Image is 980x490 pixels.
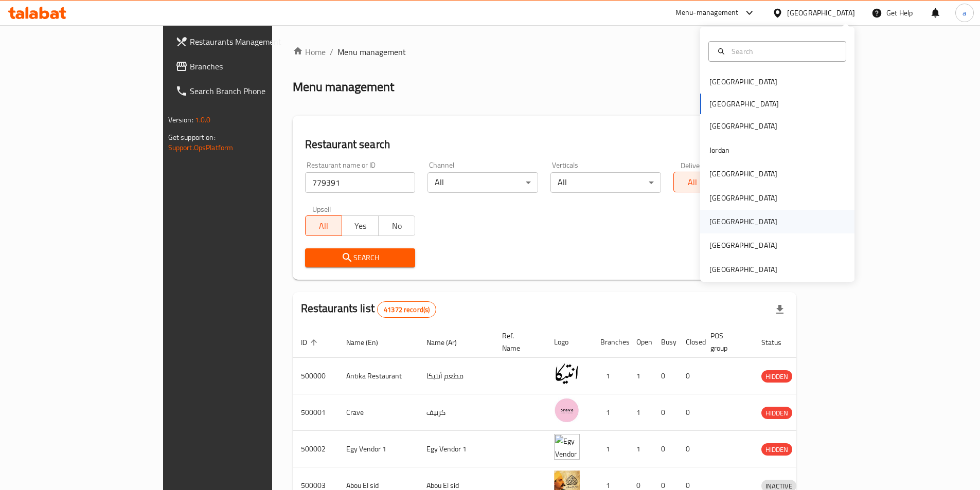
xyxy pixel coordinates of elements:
span: HIDDEN [761,371,792,383]
a: Restaurants Management [167,29,327,54]
nav: breadcrumb [293,46,797,58]
div: Menu-management [675,7,739,19]
span: All [678,175,706,190]
span: POS group [710,330,741,354]
button: All [673,172,710,192]
td: 1 [628,358,653,394]
span: HIDDEN [761,444,792,456]
label: Upsell [312,205,331,212]
td: كرييف [418,394,494,431]
span: 1.0.0 [195,113,211,126]
h2: Restaurants list [301,301,437,318]
td: Egy Vendor 1 [338,431,418,467]
span: Menu management [337,46,406,58]
span: Get support on: [168,131,216,144]
td: 1 [592,394,628,431]
div: [GEOGRAPHIC_DATA] [709,168,777,179]
td: 0 [678,394,702,431]
span: HIDDEN [761,407,792,419]
span: No [383,219,411,233]
div: [GEOGRAPHIC_DATA] [709,192,777,204]
span: Branches [190,60,318,72]
span: Status [761,336,795,349]
span: All [310,219,338,233]
span: Version: [168,113,193,126]
th: Logo [546,326,592,358]
div: [GEOGRAPHIC_DATA] [709,264,777,275]
img: Egy Vendor 1 [554,434,580,460]
a: Support.OpsPlatform [168,141,234,154]
a: Branches [167,54,327,79]
td: Crave [338,394,418,431]
li: / [330,46,333,58]
div: [GEOGRAPHIC_DATA] [709,216,777,227]
label: Delivery [681,161,706,169]
button: All [305,215,342,236]
td: 0 [678,358,702,394]
div: HIDDEN [761,407,792,419]
div: [GEOGRAPHIC_DATA] [709,76,777,87]
span: Ref. Name [502,330,533,354]
td: 0 [653,431,678,467]
td: Egy Vendor 1 [418,431,494,467]
th: Branches [592,326,628,358]
span: Restaurants Management [190,35,318,48]
div: All [550,172,661,193]
td: 1 [592,358,628,394]
div: Jordan [709,144,729,156]
td: 1 [592,431,628,467]
img: Crave [554,397,580,423]
td: Antika Restaurant [338,358,418,394]
div: [GEOGRAPHIC_DATA] [709,240,777,251]
div: Total records count [377,301,436,318]
div: [GEOGRAPHIC_DATA] [787,7,855,19]
input: Search for restaurant name or ID.. [305,172,416,193]
span: Name (Ar) [426,336,470,349]
div: [GEOGRAPHIC_DATA] [709,120,777,132]
span: Search [313,251,407,264]
span: Yes [346,219,375,233]
span: Name (En) [346,336,391,349]
td: 1 [628,431,653,467]
a: Search Branch Phone [167,79,327,103]
th: Open [628,326,653,358]
span: 41372 record(s) [378,305,436,315]
button: No [378,215,415,236]
td: 0 [678,431,702,467]
input: Search [727,46,840,57]
h2: Restaurant search [305,137,785,152]
td: 0 [653,358,678,394]
span: ID [301,336,320,349]
button: Search [305,248,416,267]
td: مطعم أنتيكا [418,358,494,394]
span: Search Branch Phone [190,85,318,97]
img: Antika Restaurant [554,361,580,387]
h2: Menu management [293,79,394,95]
th: Closed [678,326,702,358]
span: a [963,7,966,19]
div: Export file [768,297,792,322]
th: Busy [653,326,678,358]
button: Yes [342,215,379,236]
div: All [427,172,538,193]
td: 0 [653,394,678,431]
td: 1 [628,394,653,431]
